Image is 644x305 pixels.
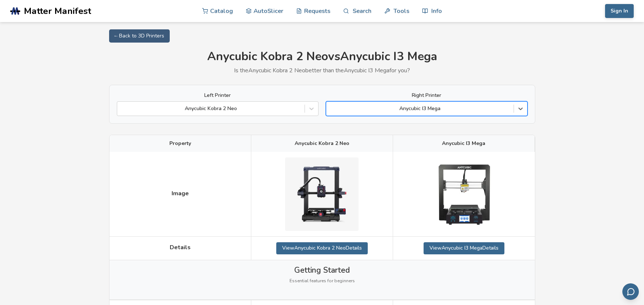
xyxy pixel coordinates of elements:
[424,242,504,254] a: ViewAnycubic I3 MegaDetails
[285,157,359,231] img: Anycubic Kobra 2 Neo
[427,157,501,231] img: Anycubic I3 Mega
[121,106,122,112] input: Anycubic Kobra 2 Neo
[117,92,319,98] label: Left Printer
[170,244,191,251] span: Details
[326,92,528,98] label: Right Printer
[295,141,349,146] span: Anycubic Kobra 2 Neo
[169,141,191,146] span: Property
[605,4,634,18] button: Sign In
[294,266,350,275] span: Getting Started
[172,190,189,197] span: Image
[109,50,535,63] h1: Anycubic Kobra 2 Neo vs Anycubic I3 Mega
[24,6,91,16] span: Matter Manifest
[442,141,485,146] span: Anycubic I3 Mega
[276,242,368,254] a: ViewAnycubic Kobra 2 NeoDetails
[289,279,355,284] span: Essential features for beginners
[109,67,535,74] p: Is the Anycubic Kobra 2 Neo better than the Anycubic I3 Mega for you?
[109,29,170,43] a: ← Back to 3D Printers
[622,283,639,300] button: Send feedback via email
